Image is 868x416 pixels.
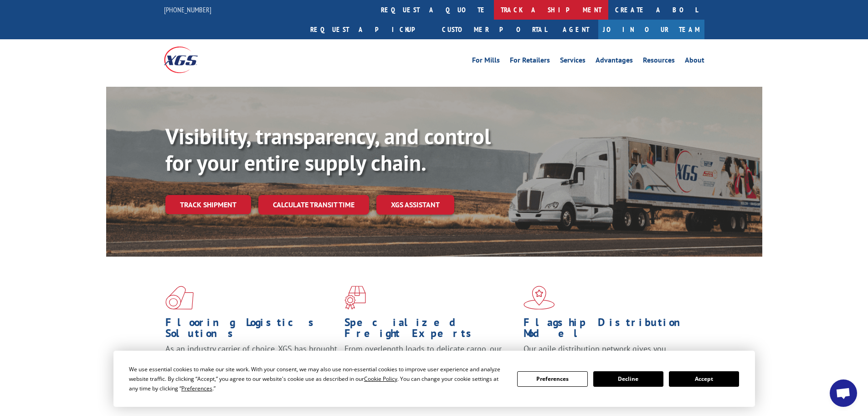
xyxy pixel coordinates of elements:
[181,384,212,392] span: Preferences
[435,20,554,39] a: Customer Portal
[164,5,211,14] a: [PHONE_NUMBER]
[554,20,598,39] a: Agent
[830,379,857,407] div: Open chat
[596,57,633,67] a: Advantages
[303,20,435,39] a: Request a pickup
[524,286,555,310] img: xgs-icon-flagship-distribution-model-red
[258,195,369,215] a: Calculate transit time
[524,343,691,365] span: Our agile distribution network gives you nationwide inventory management on demand.
[344,317,517,343] h1: Specialized Freight Experts
[593,371,663,387] button: Decline
[376,195,454,215] a: XGS ASSISTANT
[129,364,506,393] div: We use essential cookies to make our site work. With your consent, we may also use non-essential ...
[165,195,251,214] a: Track shipment
[517,371,587,387] button: Preferences
[344,286,366,310] img: xgs-icon-focused-on-flooring-red
[165,286,194,310] img: xgs-icon-total-supply-chain-intelligence-red
[165,343,337,376] span: As an industry carrier of choice, XGS has brought innovation and dedication to flooring logistics...
[113,351,755,407] div: Cookie Consent Prompt
[643,57,675,67] a: Resources
[524,317,696,343] h1: Flagship Distribution Model
[560,57,586,67] a: Services
[685,57,704,67] a: About
[344,343,517,384] p: From overlength loads to delicate cargo, our experienced staff knows the best way to move your fr...
[165,122,491,177] b: Visibility, transparency, and control for your entire supply chain.
[472,57,500,67] a: For Mills
[598,20,704,39] a: Join Our Team
[165,317,338,343] h1: Flooring Logistics Solutions
[669,371,739,387] button: Accept
[364,375,397,383] span: Cookie Policy
[510,57,550,67] a: For Retailers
